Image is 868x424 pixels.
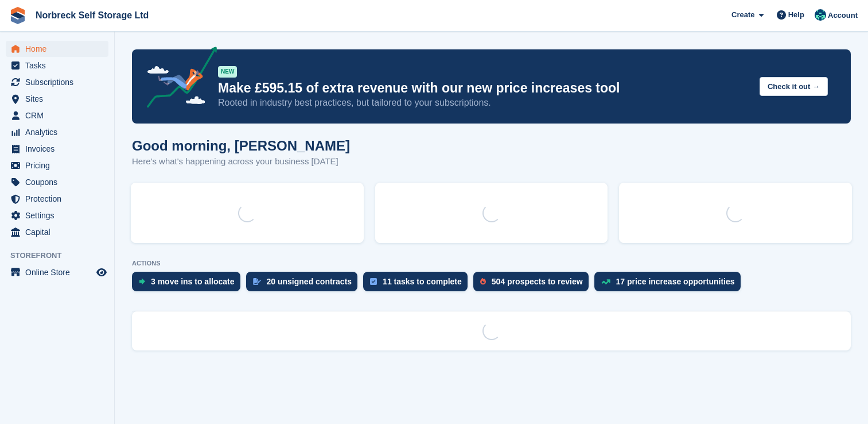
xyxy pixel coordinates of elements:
[9,7,26,24] img: stora-icon-8386f47178a22dfd0bd8f6a31ec36ba5ce8667c1dd55bd0f319d3a0aa187defe.svg
[246,272,364,297] a: 20 unsigned contracts
[6,191,108,207] a: menu
[788,9,804,21] span: Help
[815,9,826,21] img: Sally King
[6,157,108,174] a: menu
[6,107,108,124] a: menu
[218,97,750,109] p: Rooted in industry best practices, but tailored to your subscriptions.
[383,277,462,286] div: 11 tasks to complete
[6,74,108,90] a: menu
[132,260,851,267] p: ACTIONS
[95,265,108,279] a: Preview store
[594,272,746,297] a: 17 price increase opportunities
[731,9,754,21] span: Create
[480,278,486,285] img: prospect-51fa495bee0391a8d652442698ab0144808aea92771e9ea1ae160a38d050c398.svg
[25,57,94,74] span: Tasks
[6,91,108,107] a: menu
[6,41,108,57] a: menu
[6,264,108,280] a: menu
[828,10,858,21] span: Account
[25,191,94,207] span: Protection
[139,278,145,285] img: move_ins_to_allocate_icon-fdf77a2bb77ea45bf5b3d319d69a93e2d87916cf1d5bf7949dd705db3b84f3ca.svg
[6,124,108,140] a: menu
[6,141,108,157] a: menu
[25,107,94,124] span: CRM
[25,141,94,157] span: Invoices
[31,6,153,25] a: Norbreck Self Storage Ltd
[25,174,94,190] span: Coupons
[25,224,94,240] span: Capital
[25,124,94,140] span: Analytics
[25,41,94,57] span: Home
[6,174,108,190] a: menu
[218,66,237,78] div: NEW
[218,80,750,97] p: Make £595.15 of extra revenue with our new price increases tool
[363,272,473,297] a: 11 tasks to complete
[25,207,94,223] span: Settings
[760,77,828,96] button: Check it out →
[370,278,377,285] img: task-75834270c22a3079a89374b754ae025e5fb1db73e45f91037f5363f120a921f8.svg
[10,250,114,261] span: Storefront
[137,47,217,112] img: price-adjustments-announcement-icon-8257ccfd72463d97f412b2fc003d46551f7dbcb40ab6d574587a9cd5c0d94...
[6,207,108,223] a: menu
[492,277,583,286] div: 504 prospects to review
[25,264,94,280] span: Online Store
[473,272,594,297] a: 504 prospects to review
[151,277,235,286] div: 3 move ins to allocate
[25,74,94,90] span: Subscriptions
[132,272,246,297] a: 3 move ins to allocate
[601,279,610,284] img: price_increase_opportunities-93ffe204e8149a01c8c9dc8f82e8f89637d9d84a8eef4429ea346261dce0b2c0.svg
[132,155,350,168] p: Here's what's happening across your business [DATE]
[267,277,352,286] div: 20 unsigned contracts
[25,157,94,174] span: Pricing
[132,138,350,153] h1: Good morning, [PERSON_NAME]
[616,277,735,286] div: 17 price increase opportunities
[6,224,108,240] a: menu
[25,91,94,107] span: Sites
[6,57,108,74] a: menu
[253,278,261,285] img: contract_signature_icon-13c848040528278c33f63329250d36e43548de30e8caae1d1a13099fd9432cc5.svg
